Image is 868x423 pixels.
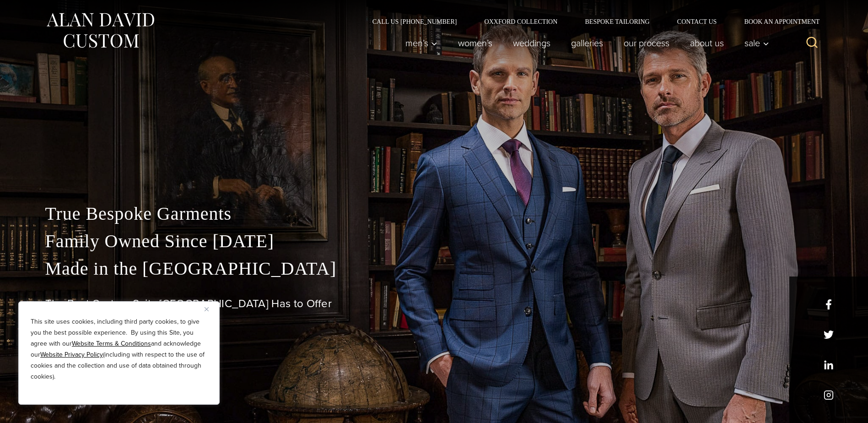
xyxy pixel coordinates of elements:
button: Close [205,304,216,315]
nav: Primary Navigation [395,34,774,52]
span: Men’s [405,38,437,48]
h1: The Best Custom Suits [GEOGRAPHIC_DATA] Has to Offer [45,297,823,310]
a: Contact Us [663,18,731,25]
img: Close [205,307,209,311]
a: Our Process [613,34,679,52]
nav: Secondary Navigation [359,18,823,25]
p: True Bespoke Garments Family Owned Since [DATE] Made in the [GEOGRAPHIC_DATA] [45,200,823,282]
a: Website Privacy Policy [40,350,103,359]
a: Women’s [447,34,502,52]
a: Website Terms & Conditions [72,339,151,348]
button: View Search Form [801,32,823,54]
a: weddings [502,34,561,52]
a: Call Us [PHONE_NUMBER] [359,18,471,25]
a: Oxxford Collection [470,18,571,25]
a: Galleries [561,34,613,52]
p: This site uses cookies, including third party cookies, to give you the best possible experience. ... [31,316,207,382]
img: Alan David Custom [45,10,155,51]
a: Bespoke Tailoring [571,18,663,25]
span: Sale [744,38,769,48]
a: About Us [679,34,734,52]
a: Book an Appointment [730,18,823,25]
